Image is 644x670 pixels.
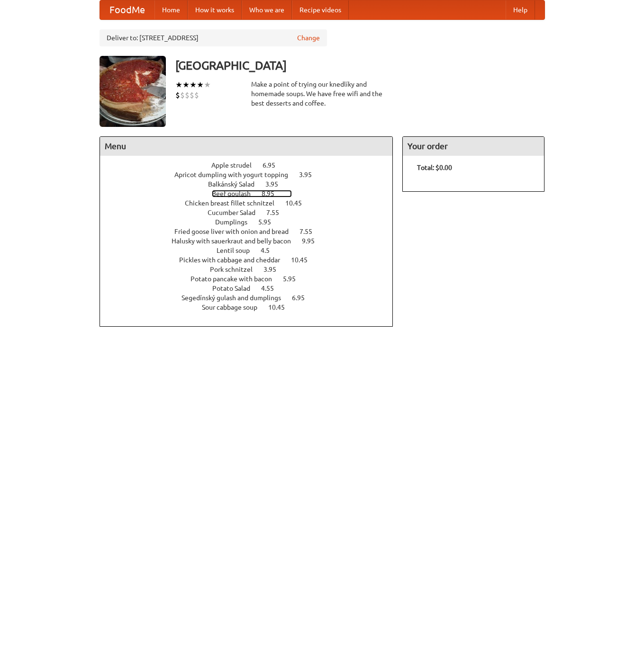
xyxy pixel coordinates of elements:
span: 6.95 [263,161,285,169]
li: $ [190,90,194,100]
span: 9.95 [302,237,324,245]
span: 3.95 [265,180,288,188]
a: Beef goulash 8.95 [212,190,292,197]
span: Apricot dumpling with yogurt topping [174,171,298,179]
div: Make a point of trying our knedlíky and homemade soups. We have free wifi and the best desserts a... [251,80,393,108]
a: Dumplings 5.95 [215,218,289,226]
span: Halusky with sauerkraut and belly bacon [172,237,300,245]
a: Home [154,0,188,19]
li: ★ [182,80,190,90]
a: Segedínský gulash and dumplings 6.95 [181,294,322,302]
li: $ [185,90,190,100]
span: 4.5 [261,247,279,254]
a: Apple strudel 6.95 [211,161,293,169]
span: 10.45 [285,199,311,207]
li: $ [180,90,185,100]
img: angular.jpg [100,56,166,127]
span: 6.95 [292,294,314,302]
a: Balkánský Salad 3.95 [208,180,296,188]
a: Who we are [242,0,292,19]
span: 10.45 [268,304,294,311]
li: ★ [204,80,211,90]
div: Deliver to: [STREET_ADDRESS] [100,29,327,46]
h3: [GEOGRAPHIC_DATA] [175,56,545,75]
li: $ [175,90,180,100]
span: Cucumber Salad [208,209,265,216]
a: Help [506,0,535,19]
span: 10.45 [291,256,317,264]
span: Beef goulash [212,190,260,197]
a: Pickles with cabbage and cheddar 10.45 [179,256,325,264]
span: Apple strudel [211,161,261,169]
li: ★ [190,80,197,90]
a: Potato Salad 4.55 [212,285,291,292]
span: 7.55 [299,228,322,235]
span: 5.95 [258,218,281,226]
a: Cucumber Salad 7.55 [208,209,297,216]
a: Potato pancake with bacon 5.95 [190,275,313,283]
a: Fried goose liver with onion and bread 7.55 [174,228,330,235]
a: Lentil soup 4.5 [217,247,287,254]
span: Pickles with cabbage and cheddar [179,256,290,264]
a: Change [297,33,320,43]
span: Balkánský Salad [208,180,264,188]
a: Apricot dumpling with yogurt topping 3.95 [174,171,329,179]
b: Total: $0.00 [417,164,452,171]
span: 4.55 [261,285,283,292]
span: Fried goose liver with onion and bread [174,228,298,235]
a: FoodMe [100,0,154,19]
li: $ [194,90,199,100]
span: Potato pancake with bacon [190,275,281,283]
li: ★ [197,80,204,90]
span: Sour cabbage soup [202,304,267,311]
span: Segedínský gulash and dumplings [181,294,290,302]
span: Lentil soup [217,247,259,254]
a: Pork schnitzel 3.95 [210,266,294,273]
span: 3.95 [263,266,286,273]
a: Recipe videos [292,0,349,19]
h4: Menu [100,137,393,156]
span: 8.95 [262,190,284,197]
span: Dumplings [215,218,257,226]
span: 7.55 [266,209,289,216]
span: Potato Salad [212,285,260,292]
span: 5.95 [283,275,305,283]
li: ★ [175,80,182,90]
a: How it works [188,0,242,19]
a: Chicken breast fillet schnitzel 10.45 [185,199,319,207]
span: 3.95 [299,171,321,179]
h4: Your order [403,137,544,156]
a: Halusky with sauerkraut and belly bacon 9.95 [172,237,332,245]
a: Sour cabbage soup 10.45 [202,304,302,311]
span: Pork schnitzel [210,266,262,273]
span: Chicken breast fillet schnitzel [185,199,284,207]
